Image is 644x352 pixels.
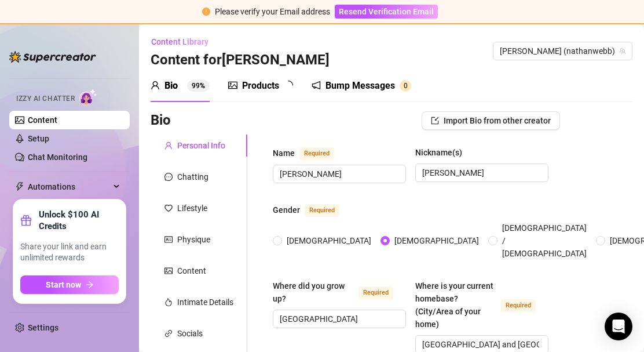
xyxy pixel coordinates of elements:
span: user [151,81,160,90]
span: Required [501,299,536,312]
input: Name [280,168,397,180]
span: thunderbolt [15,182,24,191]
span: notification [312,81,321,90]
h3: Bio [151,111,171,130]
span: message [164,173,173,181]
span: arrow-right [86,281,94,289]
span: import [431,117,439,125]
span: user [164,141,173,150]
span: Resend Verification Email [339,7,434,16]
div: Physique [177,233,210,246]
a: Settings [28,323,58,332]
div: Please verify your Email address [215,5,330,18]
span: [DEMOGRAPHIC_DATA] [390,234,484,247]
div: Lifestyle [177,202,207,215]
span: picture [164,267,173,275]
div: Bump Messages [325,79,395,93]
button: Import Bio from other creator [422,111,560,130]
strong: Unlock $100 AI Credits [39,209,119,232]
div: Products [242,79,279,93]
div: Where did you grow up? [273,280,354,305]
div: Bio [164,79,178,93]
a: Content [28,115,57,125]
div: Intimate Details [177,296,233,309]
button: Content Library [151,32,218,51]
span: gift [20,215,32,226]
span: [DEMOGRAPHIC_DATA] / [DEMOGRAPHIC_DATA] [497,222,591,260]
span: Required [305,204,339,217]
div: Content [177,264,206,277]
a: Setup [28,134,49,143]
span: Content Library [151,37,208,46]
div: Personal Info [177,139,225,152]
span: idcard [164,235,173,244]
span: Required [358,286,393,299]
button: Resend Verification Email [335,5,438,19]
sup: 99% [187,80,210,92]
input: Nickname(s) [422,166,539,179]
label: Where is your current homebase? (City/Area of your home) [415,280,548,331]
span: Required [299,147,334,160]
label: Nickname(s) [415,146,470,159]
span: link [164,329,173,338]
div: Nickname(s) [415,146,462,159]
label: Where did you grow up? [273,280,406,305]
label: Name [273,146,347,160]
h3: Content for [PERSON_NAME] [151,51,330,70]
span: Import Bio from other creator [444,116,551,125]
img: AI Chatter [79,89,97,106]
span: fire [164,298,173,306]
span: Izzy AI Chatter [16,93,75,104]
sup: 0 [400,80,411,92]
a: Chat Monitoring [28,153,87,162]
label: Gender [273,203,352,217]
span: Nathan (nathanwebb) [500,42,625,60]
span: Automations [28,177,110,196]
div: Chatting [177,170,208,183]
span: Start now [46,280,81,289]
input: Where did you grow up? [280,313,397,325]
span: Share your link and earn unlimited rewards [20,241,119,264]
span: picture [228,81,237,90]
div: Name [273,147,295,159]
div: Open Intercom Messenger [605,313,632,340]
div: Socials [177,327,203,340]
div: Gender [273,204,300,216]
span: exclamation-circle [202,8,210,16]
span: [DEMOGRAPHIC_DATA] [282,234,376,247]
div: Where is your current homebase? (City/Area of your home) [415,280,496,331]
button: Start nowarrow-right [20,275,119,294]
img: logo-BBDzfeDw.svg [9,51,96,63]
span: loading [284,81,293,90]
input: Where is your current homebase? (City/Area of your home) [422,338,539,351]
span: heart [164,204,173,212]
span: team [619,48,626,55]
